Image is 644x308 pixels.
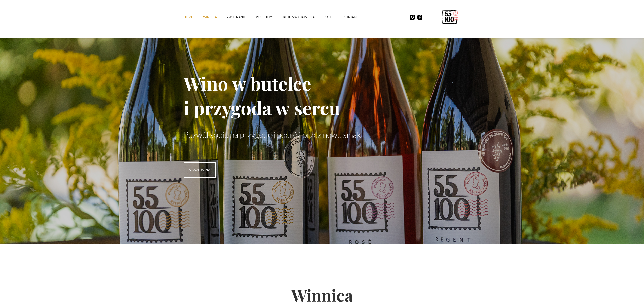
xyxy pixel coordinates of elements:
[256,9,283,25] a: vouchery
[184,162,216,178] a: nasze wina
[344,9,368,25] a: kontakt
[283,9,325,25] a: Blog & Wydarzenia
[203,9,227,25] a: winnica
[184,9,203,25] a: Home
[184,71,460,120] h1: Wino w butelce i przygoda w sercu
[184,130,460,140] p: Pozwól sobie na przygodę i podróż przez nowe smaki
[325,9,344,25] a: SKLEP
[227,9,256,25] a: ZWIEDZANIE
